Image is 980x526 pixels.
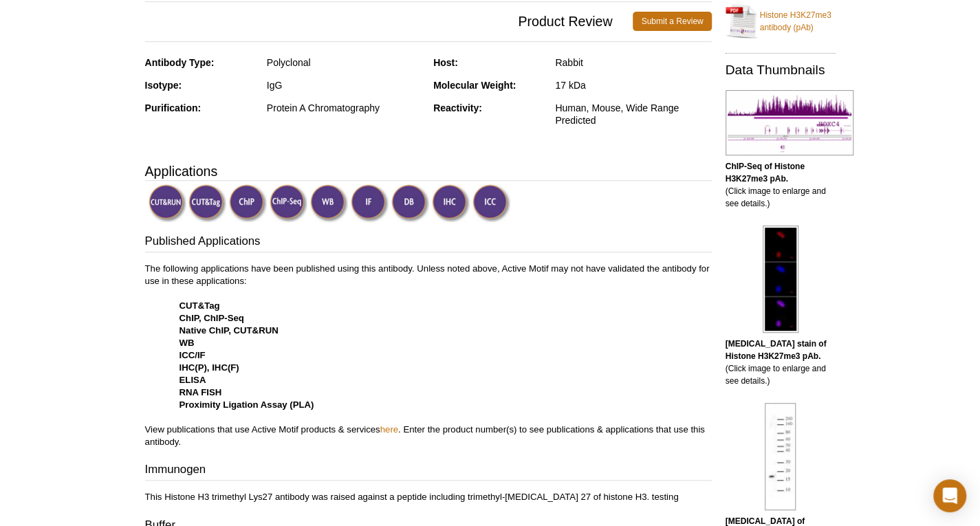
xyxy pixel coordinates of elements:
[380,424,398,435] a: here
[432,184,470,222] img: Immunohistochemistry Validated
[391,184,429,222] img: Dot Blot Validated
[179,350,206,360] strong: ICC/IF
[633,12,711,31] a: Submit a Review
[179,313,244,323] strong: ChIP, ChIP-Seq
[726,160,836,210] p: (Click image to enlarge and see details.)
[433,80,516,91] strong: Molecular Weight:
[229,184,267,222] img: ChIP Validated
[179,300,220,311] strong: CUT&Tag
[145,491,712,503] p: This Histone H3 trimethyl Lys27 antibody was raised against a peptide including trimethyl-[MEDICA...
[179,362,239,373] strong: IHC(P), IHC(F)
[179,399,314,410] strong: Proximity Ligation Assay (PLA)
[433,102,482,113] strong: Reactivity:
[310,184,348,222] img: Western Blot Validated
[145,161,712,182] h3: Applications
[145,263,712,448] p: The following applications have been published using this antibody. Unless noted above, Active Mo...
[145,233,712,252] h3: Published Applications
[145,102,202,113] strong: Purification:
[351,184,389,222] img: Immunofluorescence Validated
[555,56,711,69] div: Rabbit
[145,80,182,91] strong: Isotype:
[145,461,712,481] h3: Immunogen
[188,184,226,222] img: CUT&Tag Validated
[145,57,215,68] strong: Antibody Type:
[933,479,966,512] div: Open Intercom Messenger
[179,387,222,397] strong: RNA FISH
[726,338,836,387] p: (Click image to enlarge and see details.)
[149,184,186,222] img: CUT&RUN Validated
[267,79,423,91] div: IgG
[267,56,423,69] div: Polyclonal
[433,57,458,68] strong: Host:
[726,339,827,361] b: [MEDICAL_DATA] stain of Histone H3K27me3 pAb.
[179,338,195,348] strong: WB
[472,184,510,222] img: Immunocytochemistry Validated
[726,1,836,42] a: Histone H3K27me3 antibody (pAb)
[145,12,633,31] span: Product Review
[726,64,836,76] h2: Data Thumbnails
[726,162,805,184] b: ChIP-Seq of Histone H3K27me3 pAb.
[270,184,307,222] img: ChIP-Seq Validated
[555,102,711,127] div: Human, Mouse, Wide Range Predicted
[763,226,798,333] img: Histone H3K27me3 antibody (pAb) tested by immunofluorescence.
[179,375,206,385] strong: ELISA
[726,90,853,155] img: Histone H3K27me3 antibody (pAb) tested by ChIP-Seq.
[267,102,423,114] div: Protein A Chromatography
[555,79,711,91] div: 17 kDa
[179,325,279,336] strong: Native ChIP, CUT&RUN
[765,403,796,510] img: Histone H3K27me3 antibody (pAb) tested by Western blot.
